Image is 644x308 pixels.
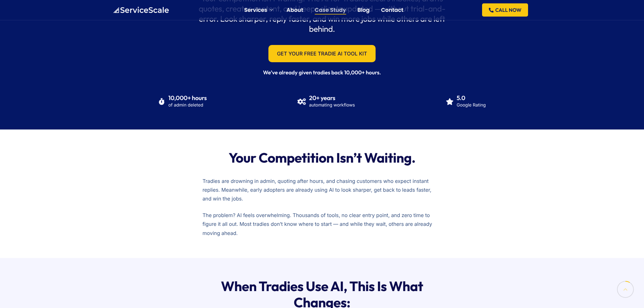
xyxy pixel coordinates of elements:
[277,51,367,56] span: Get Your FRee Tradie AI Tool Kit
[287,7,303,13] a: About
[381,7,403,13] a: Contact
[482,3,528,17] a: CALL NOW
[168,101,207,109] p: of admin deleted
[113,7,169,14] img: ServiceScale logo representing business automation for tradies
[495,7,521,13] span: CALL NOW
[457,101,486,109] p: Google Rating
[309,94,335,102] span: 20+ years
[202,150,442,166] h2: Your Competition Isn’t Waiting.
[268,45,376,62] a: Get Your FRee Tradie AI Tool Kit
[168,94,207,102] span: 10,000+ hours
[202,211,442,238] p: The problem? AI feels overwhelming. Thousands of tools, no clear entry point, and zero time to fi...
[315,7,346,13] a: Case Study
[113,6,169,13] a: ServiceScale logo representing business automation for tradies
[244,7,275,13] a: Services
[202,177,442,204] p: Tradies are drowning in admin, quoting after hours, and chasing customers who expect instant repl...
[357,7,369,13] a: Blog
[195,69,449,77] h6: We’ve already given tradies back 10,000+ hours.
[457,94,466,102] span: 5.0
[309,101,355,109] p: automating workflows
